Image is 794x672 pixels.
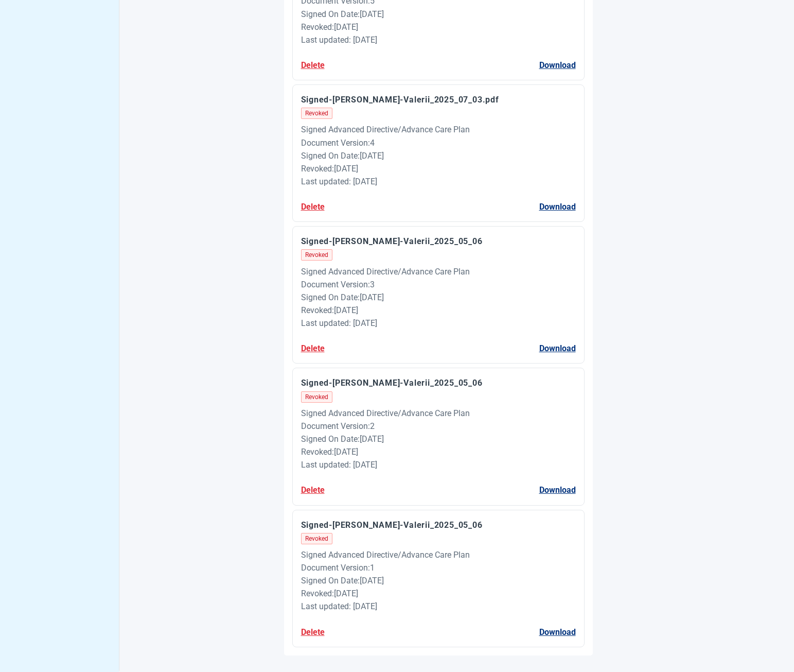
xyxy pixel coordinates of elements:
[301,587,576,600] div: Revoked : [DATE]
[301,21,576,33] div: Revoked : [DATE]
[301,123,576,136] div: Signed Advanced Directive/Advance Care Plan
[539,200,576,213] button: Download
[301,265,576,278] div: Signed Advanced Directive/Advance Care Plan
[301,149,576,162] div: Signed On Date : [DATE]
[301,291,576,304] div: Signed On Date : [DATE]
[301,626,325,639] button: Delete
[301,175,576,188] div: Last updated: [DATE]
[301,433,576,445] div: Signed On Date : [DATE]
[539,59,576,72] button: Download
[301,136,576,149] div: Document Version : 4
[301,420,576,433] div: Document Version : 2
[301,8,576,21] div: Signed On Date : [DATE]
[301,342,325,355] button: Delete
[301,574,576,587] div: Signed On Date : [DATE]
[301,249,332,261] span: Revoked
[539,342,576,355] button: Download
[539,626,576,639] button: Download
[301,484,325,496] button: Delete
[301,548,576,561] div: Signed Advanced Directive/Advance Care Plan
[301,317,576,330] div: Last updated: [DATE]
[301,33,576,46] div: Last updated: [DATE]
[301,458,576,471] div: Last updated: [DATE]
[301,376,576,389] p: Signed-[PERSON_NAME]-Valerii_2025_05_06
[539,484,576,496] button: Download
[301,59,325,72] button: Delete
[301,561,576,574] div: Document Version : 1
[301,445,576,458] div: Revoked : [DATE]
[301,407,576,420] div: Signed Advanced Directive/Advance Care Plan
[301,108,332,119] span: Revoked
[301,278,576,291] div: Document Version : 3
[301,519,576,531] p: Signed-[PERSON_NAME]-Valerii_2025_05_06
[301,235,576,248] p: Signed-[PERSON_NAME]-Valerii_2025_05_06
[301,533,332,544] span: Revoked
[301,600,576,613] div: Last updated: [DATE]
[301,162,576,175] div: Revoked : [DATE]
[301,200,325,213] button: Delete
[301,93,576,106] p: Signed-[PERSON_NAME]-Valerii_2025_07_03.pdf
[301,391,332,403] span: Revoked
[301,304,576,317] div: Revoked : [DATE]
